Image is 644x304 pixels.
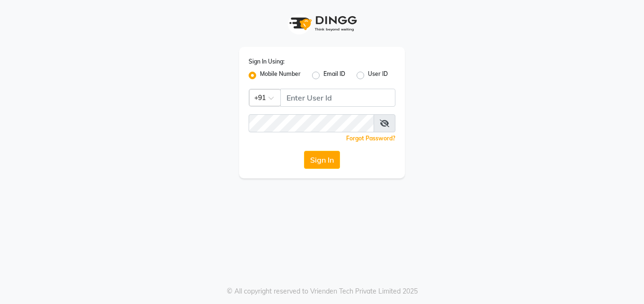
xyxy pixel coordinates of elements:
img: logo1.svg [284,9,360,37]
label: Email ID [323,70,345,81]
input: Username [249,114,374,132]
label: Sign In Using: [249,57,285,66]
button: Sign In [304,151,340,169]
input: Username [280,89,395,107]
a: Forgot Password? [346,135,395,142]
label: User ID [368,70,388,81]
label: Mobile Number [260,70,301,81]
